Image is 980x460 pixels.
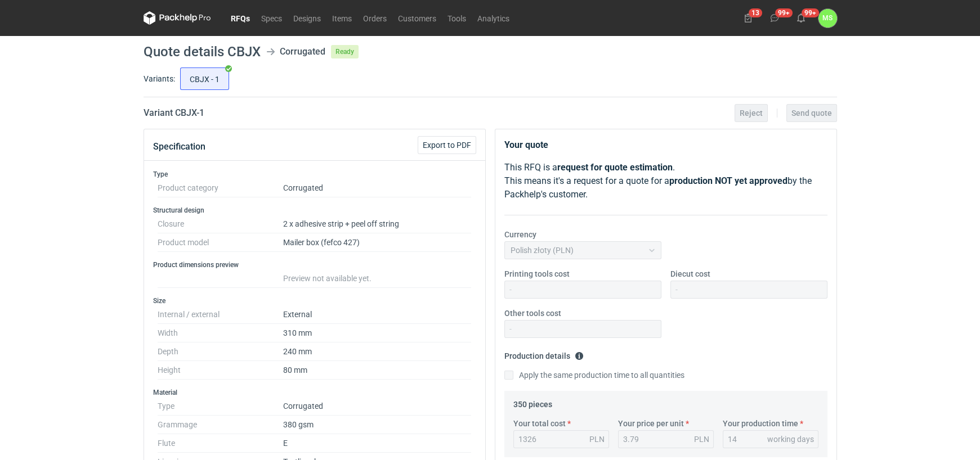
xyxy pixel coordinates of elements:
[158,416,283,434] dt: Grammage
[589,434,605,445] div: PLN
[283,215,472,233] dd: 2 x adhesive strip + peel off string
[280,45,325,58] div: Corrugated
[766,9,784,27] button: 99+
[158,342,283,361] dt: Depth
[158,179,283,197] dt: Product category
[153,170,476,179] h3: Type
[283,342,472,361] dd: 240 mm
[158,305,283,324] dt: Internal / external
[326,11,357,25] a: Items
[513,395,552,409] legend: 350 pieces
[283,179,472,197] dd: Corrugated
[818,9,837,28] button: MS
[767,434,814,445] div: working days
[158,324,283,342] dt: Width
[735,104,768,122] button: Reject
[669,175,787,186] strong: production NOT yet approved
[423,141,471,149] span: Export to PDF
[392,11,442,25] a: Customers
[144,73,175,84] label: Variants:
[283,434,472,453] dd: E
[225,11,256,25] a: RFQs
[256,11,288,25] a: Specs
[792,9,810,27] button: 99+
[739,9,757,27] button: 13
[283,305,472,324] dd: External
[144,11,211,25] svg: Packhelp Pro
[153,133,205,160] button: Specification
[158,434,283,453] dt: Flute
[786,104,837,122] button: Send quote
[283,397,472,416] dd: Corrugated
[153,296,476,305] h3: Size
[504,347,584,360] legend: Production details
[153,206,476,215] h3: Structural design
[504,229,536,240] label: Currency
[283,361,472,380] dd: 80 mm
[513,418,566,429] label: Your total cost
[180,67,229,90] label: CBJX - 1
[818,9,837,28] div: Magdalena Szumiło
[158,397,283,416] dt: Type
[504,161,827,201] p: This RFQ is a . This means it's a request for a quote for a by the Packhelp's customer.
[283,233,472,252] dd: Mailer box (fefco 427)
[618,418,684,429] label: Your price per unit
[331,45,359,58] span: Ready
[153,260,476,269] h3: Product dimensions preview
[670,268,710,279] label: Diecut cost
[357,11,392,25] a: Orders
[740,109,763,117] span: Reject
[504,268,570,279] label: Printing tools cost
[283,324,472,342] dd: 310 mm
[504,308,561,319] label: Other tools cost
[283,274,372,283] span: Preview not available yet.
[144,45,261,58] h1: Quote details CBJX
[418,136,476,154] button: Export to PDF
[504,139,548,150] strong: Your quote
[504,369,684,381] label: Apply the same production time to all quantities
[158,233,283,252] dt: Product model
[694,434,709,445] div: PLN
[557,162,673,173] strong: request for quote estimation
[153,388,476,397] h3: Material
[723,418,798,429] label: Your production time
[144,106,204,120] h2: Variant CBJX - 1
[442,11,472,25] a: Tools
[158,361,283,380] dt: Height
[288,11,326,25] a: Designs
[472,11,515,25] a: Analytics
[158,215,283,233] dt: Closure
[791,109,832,117] span: Send quote
[283,416,472,434] dd: 380 gsm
